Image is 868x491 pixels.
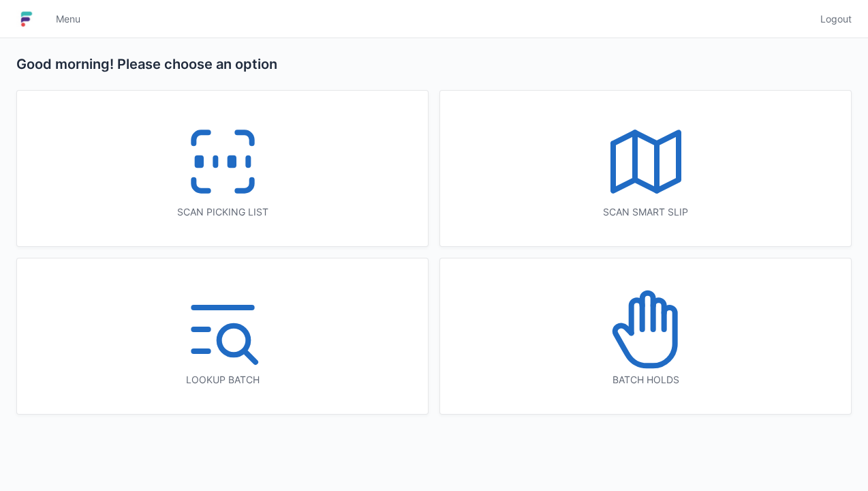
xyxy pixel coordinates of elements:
[16,8,37,30] img: logo-small.jpg
[16,55,852,74] h2: Good morning! Please choose an option
[44,373,401,387] div: Lookup batch
[467,373,824,387] div: Batch holds
[467,205,824,219] div: Scan smart slip
[48,7,89,31] a: Menu
[44,205,401,219] div: Scan picking list
[439,258,852,415] a: Batch holds
[439,90,852,247] a: Scan smart slip
[812,7,852,31] a: Logout
[820,12,852,26] span: Logout
[16,90,429,247] a: Scan picking list
[16,258,429,415] a: Lookup batch
[56,12,80,26] span: Menu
